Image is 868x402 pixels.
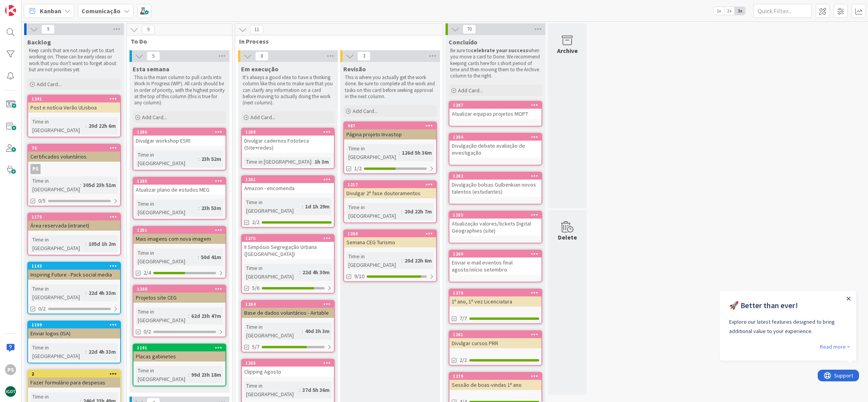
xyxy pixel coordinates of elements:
div: 1283Atualização valores/tickets Digital Geographies (site) [449,212,541,236]
div: Time in [GEOGRAPHIC_DATA] [346,144,399,161]
div: 1251 [133,227,225,234]
div: 1179 [32,214,120,220]
div: 305d 23h 51m [81,181,118,189]
div: Time in [GEOGRAPHIC_DATA] [244,198,302,215]
div: Inspiring Future - Pack social media [28,270,120,280]
div: 1282 [453,173,541,179]
a: 1285Atualizar plano de estudos MEGTime in [GEOGRAPHIC_DATA]:23h 53m [133,177,226,220]
strong: celebrate your success [471,47,528,54]
div: PS [5,364,16,375]
a: 1217Divulgar 2ª fase doutoramentosTime in [GEOGRAPHIC_DATA]:20d 22h 7m [343,180,437,223]
div: 1d 1h 29m [303,202,332,211]
div: Placas gabinetes [133,351,225,361]
div: Time in [GEOGRAPHIC_DATA] [136,307,188,324]
div: 1h 3m [312,157,331,166]
div: 1191Placas gabinetes [133,344,225,361]
span: : [399,148,400,157]
a: 76Certificados voluntáriosPSTime in [GEOGRAPHIC_DATA]:305d 23h 51m0/5 [27,144,121,206]
input: Quick Filter... [753,4,812,18]
div: Certificados voluntários [28,152,120,162]
span: 70 [463,25,476,34]
a: 1179Área reservada (intranet)Time in [GEOGRAPHIC_DATA]:105d 1h 2m [27,213,121,256]
div: 76 [28,145,120,152]
span: : [85,240,87,248]
div: 1143 [32,263,120,269]
div: PS [30,164,41,174]
div: Clipping Agosto [242,367,334,377]
div: 1269Enviar e-mail eventos final agosto/início setembro [449,250,541,275]
div: 1288 [242,129,334,136]
div: 1275 [245,236,334,241]
div: 1281Amazon - encomenda [242,176,334,193]
span: 5/7 [252,343,259,351]
span: : [198,253,199,261]
div: Time in [GEOGRAPHIC_DATA] [30,284,85,301]
span: Add Card... [142,114,167,121]
div: 1261 [453,332,541,337]
span: Em execução [241,65,279,73]
div: 1283 [449,212,541,219]
div: 1179Área reservada (intranet) [28,213,120,231]
a: 1264Base de dados voluntários - AirtableTime in [GEOGRAPHIC_DATA]:40d 3h 3m5/7 [241,300,335,353]
span: 3 [357,51,371,61]
div: 1265Clipping Agosto [242,360,334,377]
span: : [299,268,300,277]
div: 50d 41m [199,253,223,261]
div: Amazon - encomenda [242,183,334,193]
div: 987 [344,122,436,129]
span: : [85,122,87,130]
div: 1143 [28,263,120,270]
a: 1240Projetos site CEGTime in [GEOGRAPHIC_DATA]:62d 23h 47m0/2 [133,285,226,337]
div: 22d 4h 30m [300,268,332,277]
span: : [302,327,303,335]
div: 1275 [242,235,334,242]
div: Delete [558,233,577,242]
div: 20d 22h 7m [403,207,434,216]
div: 40d 3h 3m [303,327,332,335]
div: PS [28,164,120,174]
div: 987 [348,123,436,129]
div: 1265 [245,360,334,366]
div: 1240 [133,286,225,293]
div: Página projeto Invastop [344,129,436,139]
div: 1261Divulgar cursos PRR [449,331,541,348]
div: 76Certificados voluntários [28,145,120,162]
div: Atualizar plano de estudos MEG [133,185,225,195]
a: 1275II Simpósio Segregação Urbana ([GEOGRAPHIC_DATA])Time in [GEOGRAPHIC_DATA]:22d 4h 30m5/6 [241,234,335,294]
div: Divulgar 2ª fase doutoramentos [344,188,436,198]
div: 1270 [453,290,541,296]
div: 987Página projeto Invastop [344,122,436,139]
div: 23h 53m [199,204,223,212]
span: : [302,202,303,211]
a: 1269Enviar e-mail eventos final agosto/início setembro [449,250,542,282]
div: 1240 [137,286,225,292]
div: Time in [GEOGRAPHIC_DATA] [244,381,299,398]
div: Sessão de boas-vindas 1º ano [449,380,541,390]
div: 1º ano, 1ª vez Licenciatura [449,296,541,307]
div: Atualizar equipas projetos MOPT [449,109,541,119]
div: Divulgar cursos PRR [449,338,541,348]
div: Projetos site CEG [133,293,225,303]
div: 1240Projetos site CEG [133,286,225,303]
div: 1217 [344,181,436,188]
div: 105d 1h 2m [87,240,118,248]
div: II Simpósio Segregação Urbana ([GEOGRAPHIC_DATA]) [242,242,334,259]
span: 8 [255,51,268,61]
div: 1143Inspiring Future - Pack social media [28,263,120,280]
div: 1264 [242,301,334,308]
p: This is where you actually get the work done. Be sure to complete all the work and tasks on this ... [345,74,435,100]
div: 76 [32,145,120,151]
p: Keep cards that are not ready yet to start working on. These can be early ideas or work that you ... [29,48,119,73]
div: 99d 23h 18m [189,370,223,379]
div: 1286 [133,129,225,136]
span: : [188,370,189,379]
div: 1275II Simpósio Segregação Urbana ([GEOGRAPHIC_DATA]) [242,235,334,259]
span: Support [16,1,36,11]
div: 1191 [137,345,225,351]
div: 1281 [245,177,334,182]
div: 1241 [28,95,120,102]
span: Add Card... [250,114,275,121]
div: Área reservada (intranet) [28,220,120,231]
a: 1283Atualização valores/tickets Digital Geographies (site) [449,211,542,243]
div: 23h 52m [199,155,223,163]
